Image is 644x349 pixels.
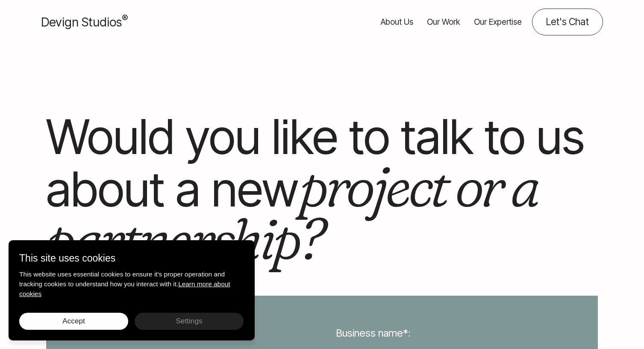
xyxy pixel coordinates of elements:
[19,313,128,330] button: Accept
[381,9,413,35] a: About Us
[41,15,128,29] span: Devign Studios
[176,317,202,325] span: Settings
[427,9,460,35] a: Our Work
[135,313,244,330] button: Settings
[41,13,128,31] a: Devign Studios® Homepage
[46,111,598,268] h1: Would you like to talk to us about a new
[122,13,128,24] sup: ®
[532,9,603,35] a: Contact us about your project
[19,251,244,266] p: This site uses cookies
[19,269,244,299] p: This website uses essential cookies to ensure it's proper operation and tracking cookies to under...
[46,151,537,273] em: project or a partnership?
[336,326,411,341] label: Business name*:
[474,9,522,35] a: Our Expertise
[62,317,85,325] span: Accept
